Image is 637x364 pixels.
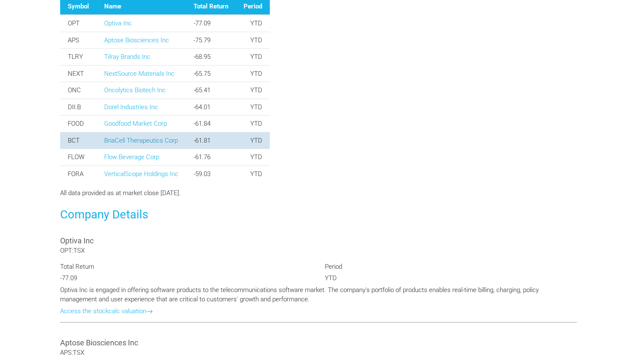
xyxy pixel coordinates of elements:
a: Flow Beverage Corp [104,153,159,161]
a: Goodfood Market Corp [104,120,167,127]
td: YTD [236,49,270,66]
a: Oncolytics Biotech Inc [104,86,166,94]
td: ONC [60,82,97,99]
h3: Optiva Inc [60,235,577,246]
a: Aptose Biosciences Inc [104,36,169,44]
td: YTD [236,32,270,49]
a: Access the stockcalc valuation [60,307,153,315]
td: FLOW [60,149,97,166]
p: -77.09 [60,273,312,283]
td: FORA [60,165,97,182]
a: VerticalScope Holdings Inc [104,170,178,178]
p: Total Return [60,262,312,272]
td: -61.81 [186,132,236,149]
td: YTD [236,15,270,32]
a: Optiva Inc [104,19,132,27]
td: -75.79 [186,32,236,49]
td: YTD [236,132,270,149]
td: YTD [236,116,270,132]
div: All data provided as at market close [DATE]. [54,188,583,198]
h3: Aptose Biosciences Inc [60,337,577,348]
a: Tilray Brands Inc [104,53,150,61]
td: -68.95 [186,49,236,66]
td: DII.B [60,99,97,116]
td: YTD [236,65,270,82]
td: YTD [236,149,270,166]
td: YTD [236,82,270,99]
h3: Company Details [60,207,577,223]
td: -61.84 [186,116,236,132]
a: BriaCell Therapeutics Corp [104,137,178,144]
td: APS [60,32,97,49]
td: -59.03 [186,165,236,182]
td: -61.76 [186,149,236,166]
p: YTD [325,273,577,283]
td: TLRY [60,49,97,66]
a: NextSource Materials Inc [104,70,174,77]
td: NEXT [60,65,97,82]
p: Period [325,262,577,272]
td: -77.09 [186,15,236,32]
td: YTD [236,99,270,116]
p: Optiva Inc is engaged in offering software products to the telecommunications software market. Th... [60,285,577,304]
td: OPT [60,15,97,32]
span: OPT:TSX [60,247,85,254]
td: BCT [60,132,97,149]
td: -65.41 [186,82,236,99]
td: FOOD [60,116,97,132]
span: APS:TSX [60,349,84,356]
td: -65.75 [186,65,236,82]
a: Dorel Industries Inc [104,103,158,111]
td: -64.01 [186,99,236,116]
td: YTD [236,165,270,182]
